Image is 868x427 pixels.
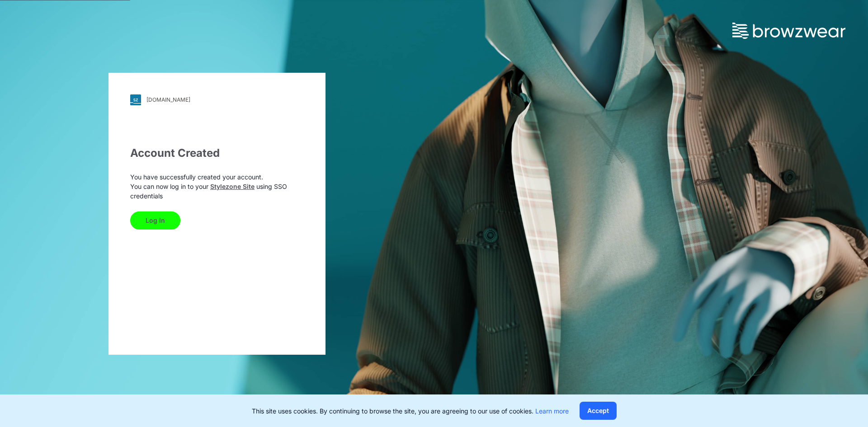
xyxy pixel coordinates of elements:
[580,402,617,420] button: Accept
[130,172,304,182] p: You have successfully created your account.
[130,94,141,105] img: svg+xml;base64,PHN2ZyB3aWR0aD0iMjgiIGhlaWdodD0iMjgiIHZpZXdCb3g9IjAgMCAyOCAyOCIgZmlsbD0ibm9uZSIgeG...
[146,96,190,103] div: [DOMAIN_NAME]
[210,183,255,190] a: Stylezone Site
[130,145,304,161] div: Account Created
[252,406,569,416] p: This site uses cookies. By continuing to browse the site, you are agreeing to our use of cookies.
[732,23,845,39] img: browzwear-logo.73288ffb.svg
[130,94,304,105] a: [DOMAIN_NAME]
[535,407,569,415] a: Learn more
[130,182,304,201] p: You can now log in to your using SSO credentials
[130,211,180,230] button: Log In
